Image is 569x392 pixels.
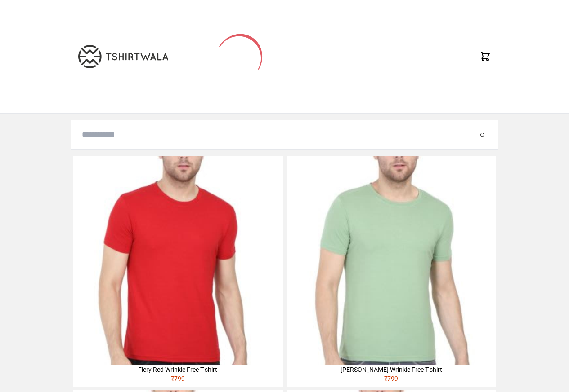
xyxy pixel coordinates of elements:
[287,156,496,387] a: [PERSON_NAME] Wrinkle Free T-shirt₹799
[73,156,282,387] a: Fiery Red Wrinkle Free T-shirt₹799
[73,156,282,365] img: 4M6A2225-320x320.jpg
[73,374,282,387] div: ₹ 799
[78,45,168,68] img: TW-LOGO-400-104.png
[287,156,496,365] img: 4M6A2211-320x320.jpg
[287,365,496,374] div: [PERSON_NAME] Wrinkle Free T-shirt
[478,129,487,140] button: Submit your search query.
[73,365,282,374] div: Fiery Red Wrinkle Free T-shirt
[287,374,496,387] div: ₹ 799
